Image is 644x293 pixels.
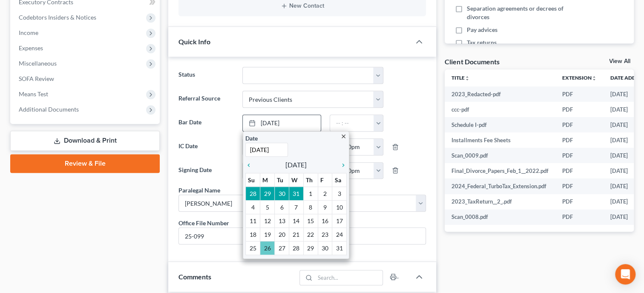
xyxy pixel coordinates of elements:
td: 25 [246,241,260,255]
input: -- : -- [330,163,374,179]
th: F [318,173,332,187]
td: Installments Fee Sheets [445,132,555,148]
td: 28 [246,187,260,200]
div: Office File Number [178,218,229,227]
td: PDF [555,132,604,148]
input: -- [179,228,425,244]
input: 1/1/2013 [245,143,288,157]
input: -- : -- [330,139,374,155]
i: unfold_more [592,76,597,81]
td: 2024_Federal_TurboTax_Extension.pdf [445,178,555,194]
td: 20 [275,227,289,241]
td: 13 [275,214,289,227]
td: 1 [303,187,318,200]
td: 2023_Redacted-pdf [445,86,555,102]
td: 3 [332,187,347,200]
th: Tu [275,173,289,187]
td: 21 [289,227,303,241]
td: 12 [260,214,275,227]
label: Bar Date [174,115,238,132]
td: 7 [289,200,303,214]
span: [DATE] [285,160,307,170]
td: 5 [260,200,275,214]
a: Extensionunfold_more [562,75,597,81]
td: PDF [555,194,604,210]
td: 30 [318,241,332,255]
span: SOFA Review [19,75,54,82]
td: Final_Divorce_Papers_Feb_1__2022.pdf [445,163,555,178]
span: Miscellaneous [19,60,57,67]
label: Date [245,134,258,143]
td: 9 [318,200,332,214]
th: M [260,173,275,187]
span: Comments [178,273,211,281]
th: Su [246,173,260,187]
a: Review & File [10,154,160,173]
a: View All [609,58,630,64]
th: Th [303,173,318,187]
td: 15 [303,214,318,227]
span: Quick Info [178,37,210,46]
a: Download & Print [10,131,160,151]
td: 26 [260,241,275,255]
td: 2 [318,187,332,200]
td: 17 [332,214,347,227]
td: 30 [275,187,289,200]
td: 11 [246,214,260,227]
td: PDF [555,210,604,225]
span: Tax returns [467,38,497,47]
td: 19 [260,227,275,241]
div: Open Intercom Messenger [615,264,635,284]
i: unfold_more [465,76,470,81]
td: 22 [303,227,318,241]
td: PDF [555,148,604,163]
span: Pay advices [467,26,497,34]
td: 16 [318,214,332,227]
a: SOFA Review [12,71,160,86]
label: Referral Source [174,91,238,108]
td: Scan_0008.pdf [445,210,555,225]
td: 4 [246,200,260,214]
span: Separation agreements or decrees of divorces [467,4,579,21]
td: 14 [289,214,303,227]
td: PDF [555,163,604,178]
td: 31 [289,187,303,200]
i: chevron_left [245,162,256,169]
td: 31 [332,241,347,255]
td: 24 [332,227,347,241]
td: 10 [332,200,347,214]
td: 8 [303,200,318,214]
td: PDF [555,178,604,194]
td: PDF [555,102,604,117]
td: ccc-pdf [445,102,555,117]
span: Codebtors Insiders & Notices [19,14,96,21]
span: Income [19,29,38,36]
button: New Contact [185,3,419,9]
td: 27 [275,241,289,255]
a: [DATE] [243,115,321,131]
td: 28 [289,241,303,255]
div: Paralegal Name [178,186,220,195]
a: close [340,131,347,141]
th: W [289,173,303,187]
td: 2023_TaxReturn__2_.pdf [445,194,555,210]
label: Status [174,67,238,84]
i: close [340,133,347,140]
td: 6 [275,200,289,214]
td: 29 [260,187,275,200]
td: PDF [555,86,604,102]
td: Schedule I-pdf [445,117,555,132]
a: chevron_left [245,160,256,170]
span: Means Test [19,90,48,98]
input: -- : -- [330,115,374,131]
td: PDF [555,117,604,132]
td: Scan_0009.pdf [445,148,555,163]
label: Signing Date [174,162,238,179]
input: Search... [315,270,383,285]
td: 23 [318,227,332,241]
i: chevron_right [336,162,347,169]
th: Sa [332,173,347,187]
a: Titleunfold_more [451,75,470,81]
td: 29 [303,241,318,255]
span: Additional Documents [19,106,79,113]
